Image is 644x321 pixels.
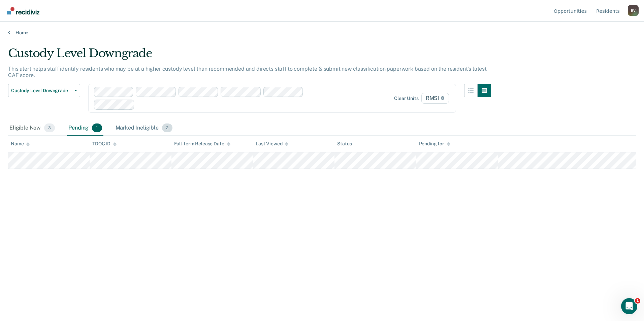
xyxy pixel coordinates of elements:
[394,96,419,101] div: Clear units
[8,121,56,136] div: Eligible Now3
[11,141,30,147] div: Name
[162,123,172,132] span: 2
[419,141,450,147] div: Pending for
[8,66,487,78] p: This alert helps staff identify residents who may be at a higher custody level than recommended a...
[337,141,352,147] div: Status
[635,298,640,304] span: 1
[44,123,55,132] span: 3
[621,298,637,314] iframe: Intercom live chat
[8,30,636,36] a: Home
[114,121,174,136] div: Marked Ineligible2
[256,141,288,147] div: Last Viewed
[174,141,230,147] div: Full-term Release Date
[628,5,639,16] button: Profile dropdown button
[628,5,639,16] div: B V
[92,141,117,147] div: TDOC ID
[11,88,72,94] span: Custody Level Downgrade
[67,121,103,136] div: Pending1
[8,46,491,66] div: Custody Level Downgrade
[7,7,39,14] img: Recidiviz
[92,123,102,132] span: 1
[8,84,80,97] button: Custody Level Downgrade
[421,93,449,104] span: RMSI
